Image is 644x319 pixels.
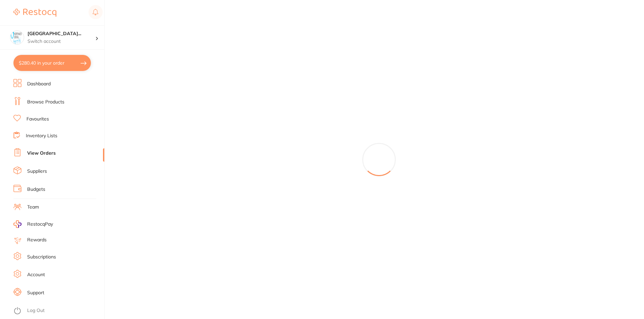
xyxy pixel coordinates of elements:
a: Account [27,271,45,278]
a: Restocq Logo [13,5,56,20]
button: $280.40 in your order [13,55,91,71]
a: Suppliers [27,168,47,175]
img: North West Dental Wynyard [10,31,24,44]
a: Log Out [27,307,45,314]
img: Restocq Logo [13,9,56,17]
button: Log Out [13,306,102,316]
a: View Orders [27,150,56,157]
a: Support [27,290,44,296]
img: RestocqPay [13,220,21,228]
a: Subscriptions [27,254,56,260]
a: Rewards [27,237,47,243]
a: Budgets [27,186,45,193]
a: RestocqPay [13,220,53,228]
a: Dashboard [27,81,51,87]
a: Team [27,204,39,211]
a: Browse Products [27,99,64,105]
span: RestocqPay [27,221,53,228]
a: Favourites [26,116,49,123]
h4: North West Dental Wynyard [28,30,95,37]
a: Inventory Lists [26,133,57,139]
p: Switch account [28,38,95,45]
